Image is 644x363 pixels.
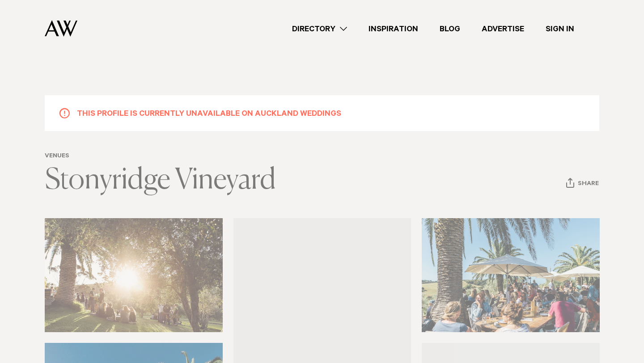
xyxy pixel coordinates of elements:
[535,23,585,35] a: Sign In
[471,23,535,35] a: Advertise
[281,23,358,35] a: Directory
[358,23,429,35] a: Inspiration
[429,23,471,35] a: Blog
[77,107,341,119] h5: This profile is currently unavailable on Auckland Weddings
[45,20,77,37] img: Auckland Weddings Logo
